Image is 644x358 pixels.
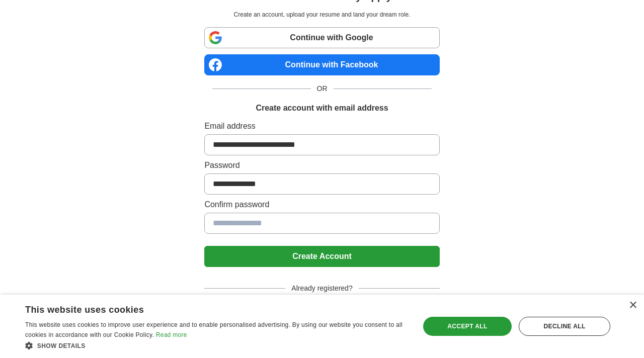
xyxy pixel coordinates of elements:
button: Create Account [204,246,439,267]
label: Password [204,159,439,171]
p: Create an account, upload your resume and land your dream role. [206,10,437,19]
label: Email address [204,120,439,132]
span: Show details [37,342,86,349]
a: Read more, opens a new window [156,331,187,338]
h1: Create account with email address [256,102,388,114]
div: Accept all [423,317,512,336]
label: Confirm password [204,199,439,211]
div: Close [629,302,636,309]
div: Decline all [519,317,610,336]
span: This website uses cookies to improve user experience and to enable personalised advertising. By u... [25,321,403,338]
a: Continue with Google [204,27,439,48]
span: Already registered? [285,283,358,294]
div: Show details [25,340,408,350]
div: This website uses cookies [25,301,383,316]
span: OR [311,83,334,94]
a: Continue with Facebook [204,54,439,75]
